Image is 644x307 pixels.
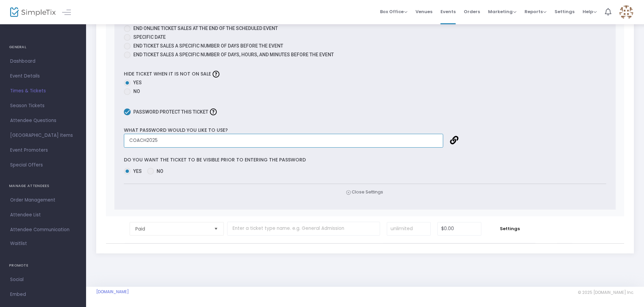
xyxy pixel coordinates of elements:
input: Enter a password [124,134,443,148]
input: Price [438,222,481,235]
span: Close Settings [346,189,383,196]
span: Dashboard [10,57,76,66]
span: Password protect this ticket [133,108,208,116]
span: Attendee Questions [10,116,76,125]
span: End ticket sales a specific number of days before the event [133,43,283,49]
span: Help [583,8,597,15]
input: unlimited [387,222,430,235]
span: Attendee Communication [10,225,76,234]
span: Paid [135,225,209,232]
span: Waitlist [10,240,27,247]
img: question-mark [210,109,217,115]
span: Season Tickets [10,101,76,110]
span: No [131,88,140,95]
h4: MANAGE ATTENDEES [9,179,77,193]
span: Event Details [10,72,76,81]
span: Orders [464,3,480,20]
span: End ticket sales a specific number of days, hours, and minutes before the event [133,52,334,57]
span: Marketing [488,8,516,15]
h4: GENERAL [9,40,77,54]
h4: PROMOTE [9,259,77,272]
img: question-mark [213,71,219,78]
span: End online ticket sales at the end of the scheduled event [133,26,278,31]
span: Reports [525,8,546,15]
span: Embed [10,290,76,299]
span: Specific Date [133,34,166,40]
span: Events [440,3,456,20]
span: No [154,168,163,175]
span: Yes [131,168,142,175]
span: © 2025 [DOMAIN_NAME] Inc. [578,290,634,295]
input: Enter a ticket type name. e.g. General Admission [227,222,380,236]
label: Hide ticket when it is not on sale [124,69,221,79]
span: Order Management [10,196,76,205]
span: [GEOGRAPHIC_DATA] Items [10,131,76,140]
span: Venues [415,3,432,20]
button: Select [211,222,221,235]
span: Settings [488,225,532,232]
span: Event Promoters [10,146,76,155]
label: What Password would you like to use? [124,127,228,134]
span: Special Offers [10,161,76,170]
a: [DOMAIN_NAME] [96,289,129,295]
span: Settings [555,3,574,20]
span: Social [10,275,76,284]
label: Do you want the ticket to be visible prior to entering the password [124,156,306,163]
span: Attendee List [10,211,76,219]
span: Yes [131,79,142,86]
span: Times & Tickets [10,87,76,95]
span: Box Office [380,8,407,15]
